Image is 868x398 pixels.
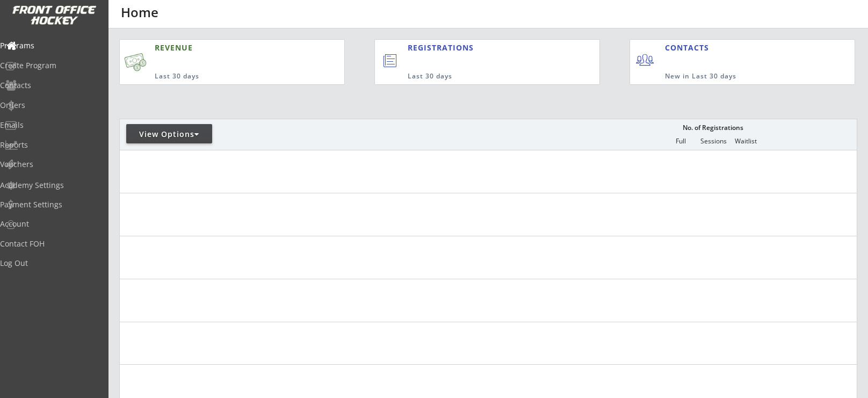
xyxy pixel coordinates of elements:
div: View Options [126,129,212,140]
div: Last 30 days [155,72,292,81]
div: New in Last 30 days [665,72,805,81]
div: Sessions [697,138,729,145]
div: Last 30 days [408,72,555,81]
div: CONTACTS [665,42,714,53]
div: Waitlist [729,138,762,145]
div: No. of Registrations [679,124,746,132]
div: REVENUE [155,42,292,53]
div: Full [664,138,697,145]
div: REGISTRATIONS [408,42,550,53]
